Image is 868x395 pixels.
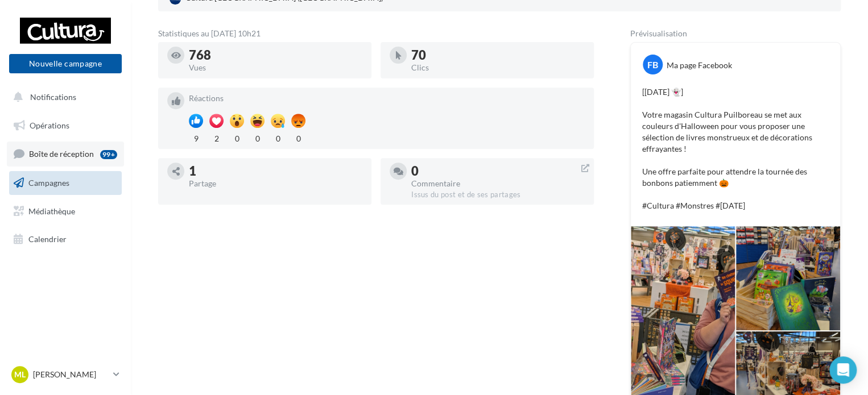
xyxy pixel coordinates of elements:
[28,206,75,215] span: Médiathèque
[28,178,69,188] span: Campagnes
[189,165,362,177] div: 1
[411,49,585,61] div: 70
[642,86,829,211] p: [[DATE] 👻] Votre magasin Cultura Puilboreau se met aux couleurs d'Halloween pour vous proposer un...
[411,165,585,177] div: 0
[7,142,124,166] a: Boîte de réception99+
[411,64,585,72] div: Clics
[33,369,109,380] p: [PERSON_NAME]
[158,30,594,38] div: Statistiques au [DATE] 10h21
[630,30,841,38] div: Prévisualisation
[411,180,585,188] div: Commentaire
[7,199,124,223] a: Médiathèque
[209,131,224,144] div: 2
[667,60,732,71] div: Ma page Facebook
[829,356,857,384] div: Open Intercom Messenger
[189,64,362,72] div: Vues
[7,85,119,109] button: Notifications
[7,171,124,195] a: Campagnes
[189,49,362,61] div: 768
[7,114,124,138] a: Opérations
[30,92,76,102] span: Notifications
[291,131,305,144] div: 0
[643,55,663,74] div: FB
[28,234,67,244] span: Calendrier
[9,54,122,73] button: Nouvelle campagne
[7,227,124,251] a: Calendrier
[189,131,203,144] div: 9
[189,180,362,188] div: Partage
[230,131,244,144] div: 0
[250,131,264,144] div: 0
[9,364,122,385] a: ML [PERSON_NAME]
[30,120,69,130] span: Opérations
[14,369,26,380] span: ML
[189,94,585,102] div: Réactions
[411,190,585,200] div: Issus du post et de ses partages
[271,131,285,144] div: 0
[29,149,94,159] span: Boîte de réception
[100,150,117,159] div: 99+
